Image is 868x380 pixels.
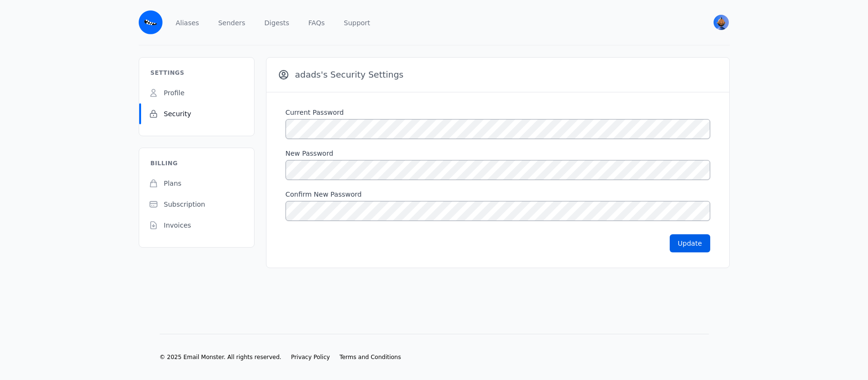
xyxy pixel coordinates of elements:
[670,234,710,252] button: Update
[164,88,185,98] span: Profile
[139,215,254,236] a: Invoices
[164,179,182,188] span: Plans
[286,190,710,199] label: Confirm New Password
[139,69,196,82] h3: Settings
[291,353,330,361] a: Privacy Policy
[164,200,205,209] span: Subscription
[139,10,163,34] img: Email Monster
[713,14,730,31] button: User menu
[164,220,191,230] span: Invoices
[339,353,401,361] a: Terms and Conditions
[164,109,192,119] span: Security
[339,354,401,360] span: Terms and Conditions
[139,173,254,194] a: Plans
[139,194,254,215] a: Subscription
[286,149,710,158] label: New Password
[286,108,710,117] label: Current Password
[278,69,404,80] h3: adads's Security Settings
[160,353,282,361] li: © 2025 Email Monster. All rights reserved.
[291,354,330,360] span: Privacy Policy
[139,103,254,124] a: Security
[139,160,189,173] h3: Billing
[714,15,729,30] img: adads's Avatar
[139,82,254,103] a: Profile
